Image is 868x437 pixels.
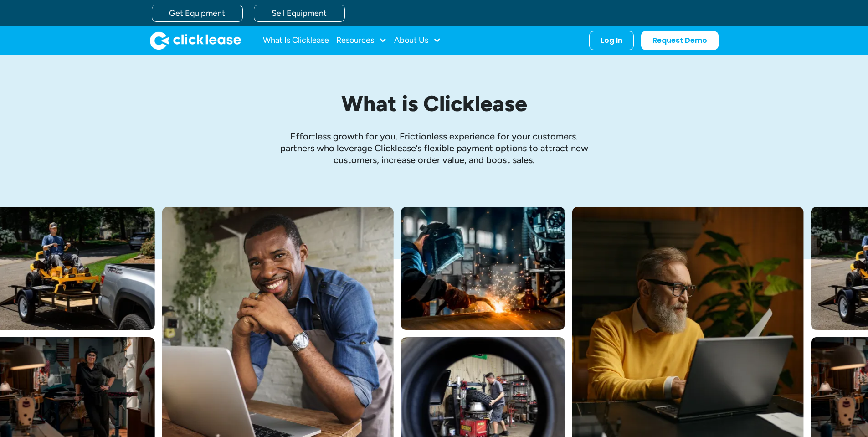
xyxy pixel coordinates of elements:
p: Effortless growth ﻿for you. Frictionless experience for your customers. partners who leverage Cli... [275,130,594,166]
a: Sell Equipment [254,5,345,22]
a: Request Demo [641,31,719,50]
h1: What is Clicklease [220,92,648,116]
div: About Us [394,31,441,50]
div: Log In [601,36,622,45]
a: What Is Clicklease [263,31,329,50]
img: A welder in a large mask working on a large pipe [401,207,565,330]
img: Clicklease logo [150,31,241,50]
a: Get Equipment [152,5,243,22]
div: Resources [336,31,387,50]
a: home [150,31,241,50]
